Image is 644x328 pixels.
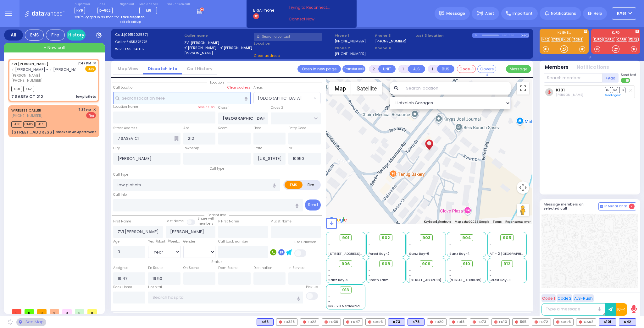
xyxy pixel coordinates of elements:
span: Other building occupants [174,136,179,141]
label: Gender [183,239,195,244]
div: FD20 [427,318,447,326]
div: BLS [408,318,425,326]
small: Share with [197,216,215,221]
span: - [449,247,451,251]
label: Fire units on call [166,3,190,6]
label: First Name [113,219,131,224]
label: Assigned [113,265,129,271]
img: Logo [25,9,67,17]
button: Code 1 [541,294,556,302]
span: DR [605,87,611,93]
label: [PHONE_NUMBER] [335,39,366,43]
span: FD18 [11,121,22,128]
label: State [253,146,262,151]
label: Hospital [148,285,162,290]
div: [STREET_ADDRESS] [11,129,54,135]
span: - [328,294,330,299]
span: CAR2 [23,121,35,128]
span: - [369,273,370,278]
span: KY9 [75,7,85,14]
label: Lines [97,3,113,6]
div: CAR6 [553,318,574,326]
div: BLS [599,318,616,326]
span: Location [207,80,227,85]
span: 906 [341,261,350,267]
span: Forest Bay-3 [490,278,511,282]
span: BLOOMING GROVE [254,92,312,104]
span: ✕ [93,61,96,66]
button: Notifications [577,64,609,71]
a: KJFD [593,37,603,42]
div: BLS [257,318,274,326]
label: Location [254,41,333,46]
label: Last 3 location [415,33,472,38]
span: BG - 29 Merriewold S. [328,304,364,309]
strong: Take backup [119,19,141,24]
span: - [409,273,411,278]
a: WIRELESS CALLER [11,108,41,113]
label: ר' [PERSON_NAME] - ר' [PERSON_NAME] [184,45,252,51]
span: Send text [621,73,636,77]
div: FD72 [532,318,551,326]
label: [PHONE_NUMBER] [375,39,406,43]
span: EMS [85,66,96,72]
span: 2 [50,309,59,314]
a: Map View [113,66,143,72]
span: 903 [422,235,430,241]
button: Map camera controls [517,181,529,194]
a: ZVI [PERSON_NAME] [11,61,48,66]
label: Location Name [113,104,138,109]
div: low platlets [76,94,96,99]
span: - [449,242,451,247]
label: Pick up [306,285,318,290]
label: Entry Code [288,126,306,131]
a: CAR2 [603,37,615,42]
span: + New call [44,45,65,51]
span: Status [208,260,225,264]
span: 7:47 PM [78,61,91,66]
input: Search hospital [148,292,303,303]
span: [PHONE_NUMBER] [11,78,42,83]
div: BLS [619,318,636,326]
label: Call Type [113,172,128,177]
label: Use Callback [294,240,316,245]
span: Phone 1 [335,33,373,38]
span: TR [619,87,625,93]
label: Room [218,126,228,131]
div: K101 [599,318,616,326]
a: K101 [562,37,571,42]
span: 0 [37,309,47,314]
strong: Take dispatch [120,15,145,19]
button: ALS-Rush [573,294,594,302]
span: [PHONE_NUMBER] [11,113,42,118]
span: 8455375775 [126,39,147,44]
img: comment-alt.png [600,205,603,208]
span: - [449,268,451,273]
label: Turn off text [621,77,631,84]
label: From Scene [218,265,237,271]
label: Dispatcher [75,3,90,6]
span: - [328,247,330,251]
span: Important [513,11,533,16]
input: Search location here [113,92,251,104]
a: Call History [182,66,217,72]
span: ✕ [93,107,96,112]
div: FD328 [276,318,297,326]
span: Sanz Bay-5 [328,278,348,282]
span: K42 [23,86,34,92]
img: red-radio-icon.svg [556,320,559,324]
span: 909 [422,261,430,267]
div: K78 [408,318,425,326]
img: red-radio-icon.svg [515,320,518,324]
button: Covered [477,65,496,73]
div: EMS [25,30,44,41]
button: +Add [602,73,619,83]
span: Sanz Bay-6 [409,251,429,256]
img: red-radio-icon.svg [346,320,349,324]
label: Cad: [115,32,182,37]
span: BLOOMING GROVE [253,92,321,104]
span: - [490,273,491,278]
span: 904 [462,235,471,241]
label: Call Info [113,192,127,197]
label: On Scene [183,265,199,271]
